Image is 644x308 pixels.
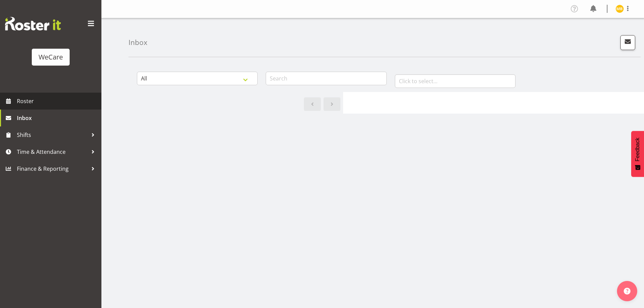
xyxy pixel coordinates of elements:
[39,52,63,62] div: WeCare
[304,97,321,111] a: Previous page
[5,17,61,30] img: Rosterit website logo
[616,5,624,13] img: matthew-brewer11790.jpg
[624,288,630,294] img: help-xxl-2.png
[266,72,386,85] input: Search
[17,130,88,140] span: Shifts
[17,113,98,123] span: Inbox
[17,164,88,174] span: Finance & Reporting
[128,39,147,46] h4: Inbox
[324,97,340,111] a: Next page
[395,74,516,88] input: Click to select...
[17,147,88,157] span: Time & Attendance
[17,96,98,106] span: Roster
[635,138,641,161] span: Feedback
[631,131,644,177] button: Feedback - Show survey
